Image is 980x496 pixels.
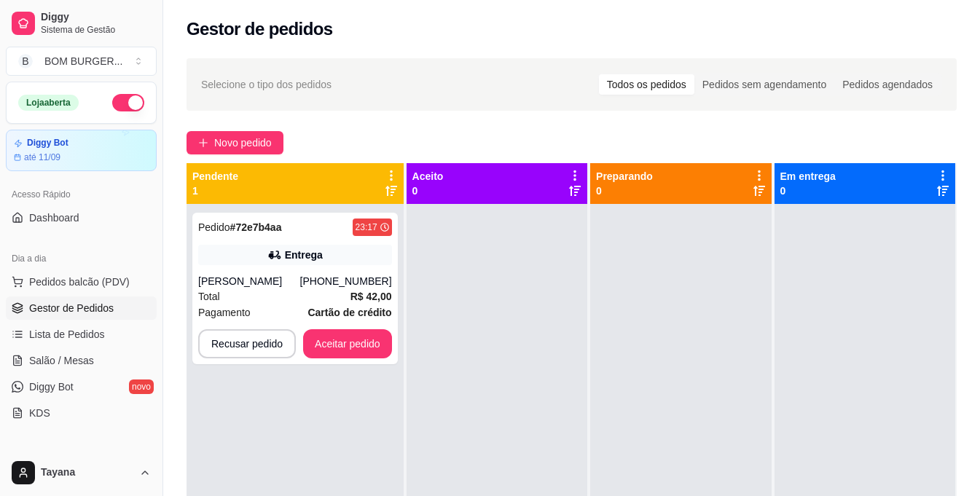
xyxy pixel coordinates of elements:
a: Lista de Pedidos [6,323,157,346]
p: Pendente [192,169,238,184]
p: 0 [780,184,836,198]
strong: Cartão de crédito [307,307,391,318]
div: Catálogo [6,442,157,465]
span: Diggy Bot [29,379,74,394]
div: [PERSON_NAME] [198,274,300,288]
span: KDS [29,406,50,420]
span: plus [198,138,208,148]
span: Novo pedido [214,135,272,151]
a: Diggy Botnovo [6,375,157,398]
span: Tayana [41,466,133,479]
span: Pedido [198,221,230,233]
span: Selecione o tipo dos pedidos [201,76,332,92]
span: Pedidos balcão (PDV) [29,275,130,289]
span: Pagamento [198,304,251,320]
button: Aceitar pedido [303,329,392,358]
button: Pedidos balcão (PDV) [6,270,157,294]
div: BOM BURGER ... [44,54,122,68]
div: Acesso Rápido [6,183,157,206]
div: Dia a dia [6,247,157,270]
button: Select a team [6,47,157,76]
p: Aceito [412,169,444,184]
p: 1 [192,184,238,198]
a: Dashboard [6,206,157,229]
h2: Gestor de pedidos [187,17,333,41]
article: Diggy Bot [27,138,68,149]
p: Preparando [596,169,653,184]
span: Dashboard [29,210,79,225]
a: Gestor de Pedidos [6,296,157,320]
span: Total [198,288,220,304]
button: Novo pedido [187,131,283,154]
p: 0 [596,184,653,198]
span: Diggy [41,11,151,24]
article: até 11/09 [24,151,60,163]
span: B [18,54,33,68]
p: Em entrega [780,169,836,184]
div: 23:17 [356,221,377,233]
a: KDS [6,401,157,425]
div: Loja aberta [18,95,79,111]
p: 0 [412,184,444,198]
div: Pedidos agendados [834,74,941,95]
a: Salão / Mesas [6,349,157,372]
span: Gestor de Pedidos [29,301,114,315]
a: DiggySistema de Gestão [6,6,157,41]
span: Sistema de Gestão [41,24,151,36]
button: Recusar pedido [198,329,296,358]
a: Diggy Botaté 11/09 [6,130,157,171]
div: Entrega [285,248,323,262]
strong: # 72e7b4aa [230,221,282,233]
span: Salão / Mesas [29,353,94,368]
div: Pedidos sem agendamento [694,74,834,95]
div: Todos os pedidos [599,74,694,95]
div: [PHONE_NUMBER] [300,274,392,288]
strong: R$ 42,00 [350,291,392,302]
button: Tayana [6,455,157,490]
span: Lista de Pedidos [29,327,105,342]
button: Alterar Status [112,94,144,111]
